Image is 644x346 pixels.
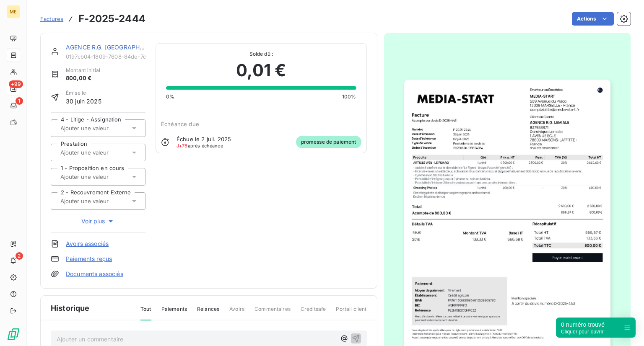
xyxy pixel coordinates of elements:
[9,80,23,88] span: +99
[161,121,199,127] span: Échéance due
[66,97,101,106] span: 30 juin 2025
[81,217,115,225] span: Voir plus
[161,305,187,320] span: Paiements
[60,149,144,156] input: Ajouter une valeur
[66,74,100,83] span: 800,00 €
[177,143,223,148] span: après échéance
[140,305,151,320] span: Tout
[60,173,144,181] input: Ajouter une valeur
[16,252,23,260] span: 2
[40,15,63,23] a: Factures
[301,305,326,320] span: Creditsafe
[51,217,145,226] button: Voir plus
[177,136,231,142] span: Échue le 2 juil. 2025
[254,305,291,320] span: Commentaires
[66,67,100,74] span: Montant initial
[166,93,174,101] span: 0%
[166,50,356,58] span: Solde dû :
[66,89,101,97] span: Émise le
[66,255,112,263] a: Paiements reçus
[66,240,109,248] a: Avoirs associés
[16,97,23,105] span: 1
[229,305,244,320] span: Avoirs
[7,328,20,341] img: Logo LeanPay
[177,143,188,149] span: J+78
[336,305,366,320] span: Portail client
[66,270,123,278] a: Documents associés
[51,302,90,314] span: Historique
[7,5,20,18] div: ME
[236,58,286,83] span: 0,01 €
[572,12,614,26] button: Actions
[78,11,145,26] h3: F-2025-2444
[60,197,144,205] input: Ajouter une valeur
[66,44,166,51] a: AGENCE R.G. [GEOGRAPHIC_DATA]
[66,53,145,60] span: 0197cb04-1809-7608-84de-7d4287c3461c
[197,305,219,320] span: Relances
[296,136,361,148] span: promesse de paiement
[40,15,63,22] span: Factures
[60,124,144,132] input: Ajouter une valeur
[342,93,356,101] span: 100%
